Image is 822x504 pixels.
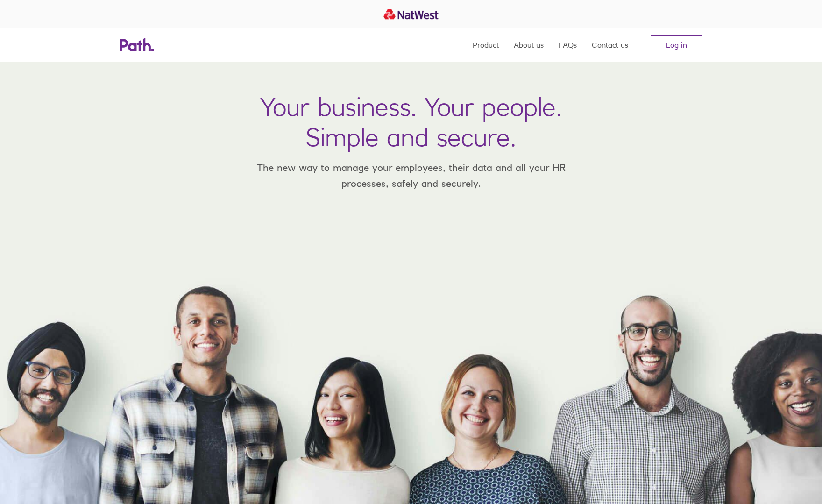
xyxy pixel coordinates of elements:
p: The new way to manage your employees, their data and all your HR processes, safely and securely. [243,160,579,191]
a: Product [473,28,499,62]
a: Contact us [592,28,628,62]
a: About us [514,28,544,62]
a: Log in [651,35,702,54]
h1: Your business. Your people. Simple and secure. [260,92,562,152]
a: FAQs [559,28,577,62]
